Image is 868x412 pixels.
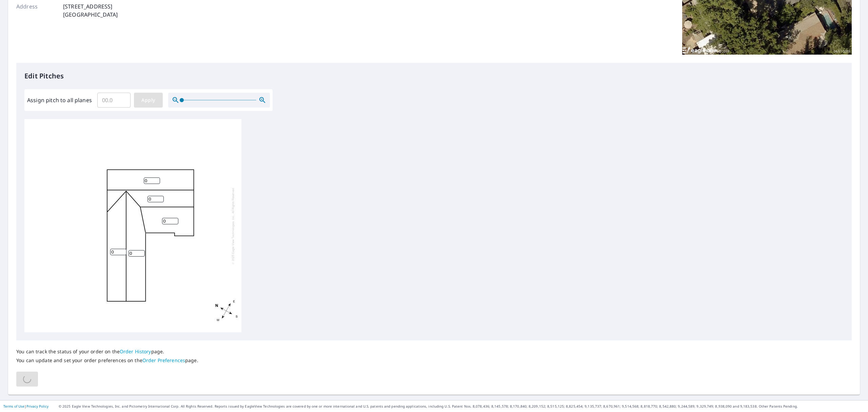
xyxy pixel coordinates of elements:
a: Terms of Use [3,404,24,409]
p: You can update and set your order preferences on the page. [16,357,198,363]
p: [STREET_ADDRESS] [GEOGRAPHIC_DATA] [63,2,118,19]
p: | [3,404,48,408]
p: Address [16,2,57,19]
button: Apply [134,93,163,108]
a: Privacy Policy [26,404,48,409]
p: Edit Pitches [24,71,844,81]
a: Order History [120,348,151,355]
span: Apply [139,96,157,105]
p: © 2025 Eagle View Technologies, Inc. and Pictometry International Corp. All Rights Reserved. Repo... [59,404,865,409]
input: 00.0 [97,91,131,110]
a: Order Preferences [142,357,185,363]
label: Assign pitch to all planes [27,96,92,104]
p: You can track the status of your order on the page. [16,349,198,355]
